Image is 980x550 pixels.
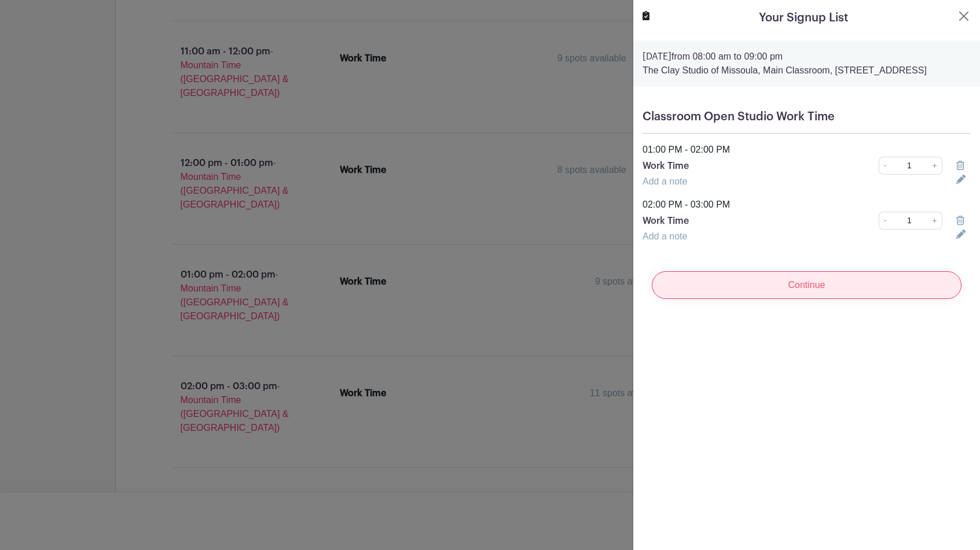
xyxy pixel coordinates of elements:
a: - [879,212,891,230]
a: Add a note [643,176,687,186]
p: Work Time [643,159,828,173]
p: from 08:00 am to 09:00 pm [643,50,971,64]
a: + [928,157,942,175]
p: Work Time [643,214,828,228]
div: 01:00 PM - 02:00 PM [636,143,978,157]
input: Continue [652,271,961,299]
p: The Clay Studio of Missoula, Main Classroom, [STREET_ADDRESS] [643,64,971,77]
h5: Your Signup List [759,9,848,27]
h5: Classroom Open Studio Work Time [643,110,971,124]
a: Add a note [643,231,687,241]
button: Close [957,9,971,23]
div: 02:00 PM - 03:00 PM [636,198,978,212]
a: + [928,212,942,230]
strong: [DATE] [643,52,671,61]
a: - [879,157,891,175]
